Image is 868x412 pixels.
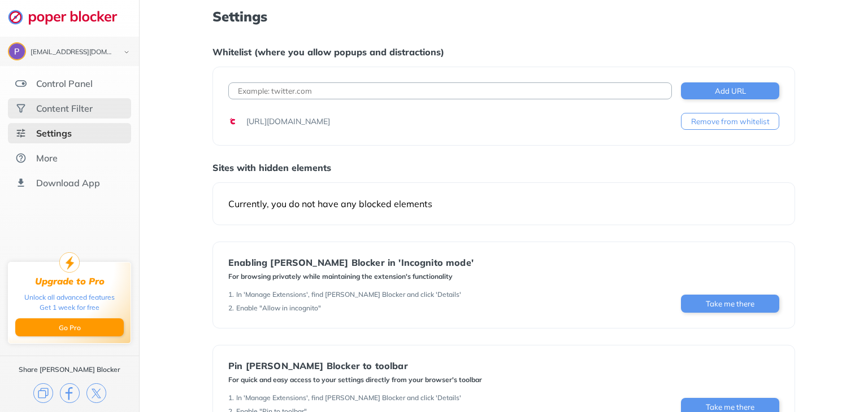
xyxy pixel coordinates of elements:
[33,383,53,403] img: copy.svg
[36,177,100,189] div: Download App
[36,128,72,139] div: Settings
[228,361,482,371] div: Pin [PERSON_NAME] Blocker to toolbar
[681,295,779,313] button: Take me there
[681,113,779,130] button: Remove from whitelist
[15,152,27,164] img: about.svg
[59,252,80,273] img: upgrade-to-pro.svg
[15,318,124,336] button: Go Pro
[212,162,795,173] div: Sites with hidden elements
[228,393,234,402] div: 1 .
[228,272,474,281] div: For browsing privately while maintaining the extension's functionality
[228,257,474,268] div: Enabling [PERSON_NAME] Blocker in 'Incognito mode'
[15,103,27,114] img: social.svg
[15,128,27,139] img: settings-selected.svg
[120,46,133,58] img: chevron-bottom-black.svg
[236,393,461,402] div: In 'Manage Extensions', find [PERSON_NAME] Blocker and click 'Details'
[35,276,105,287] div: Upgrade to Pro
[9,43,25,59] img: ACg8ocKRp8CGG29sYe17P8R6h4Ha_qaWntW1SYMd8adU98_qgsxsdg=s96-c
[8,9,129,25] img: logo-webpage.svg
[86,383,106,403] img: x.svg
[236,290,461,299] div: In 'Manage Extensions', find [PERSON_NAME] Blocker and click 'Details'
[24,292,115,303] div: Unlock all advanced features
[36,103,93,114] div: Content Filter
[31,49,114,56] div: gorejalissa23@gmail.com
[228,304,234,313] div: 2 .
[36,78,93,89] div: Control Panel
[228,375,482,384] div: For quick and easy access to your settings directly from your browser's toolbar
[228,290,234,299] div: 1 .
[246,116,330,127] div: [URL][DOMAIN_NAME]
[228,82,672,99] input: Example: twitter.com
[212,46,795,58] div: Whitelist (where you allow popups and distractions)
[19,365,120,374] div: Share [PERSON_NAME] Blocker
[228,198,779,209] div: Currently, you do not have any blocked elements
[236,304,321,313] div: Enable "Allow in incognito"
[36,152,58,164] div: More
[15,177,27,189] img: download-app.svg
[212,9,795,24] h1: Settings
[40,303,99,313] div: Get 1 week for free
[15,78,27,89] img: features.svg
[228,117,237,126] img: favicons
[681,82,779,99] button: Add URL
[60,383,80,403] img: facebook.svg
